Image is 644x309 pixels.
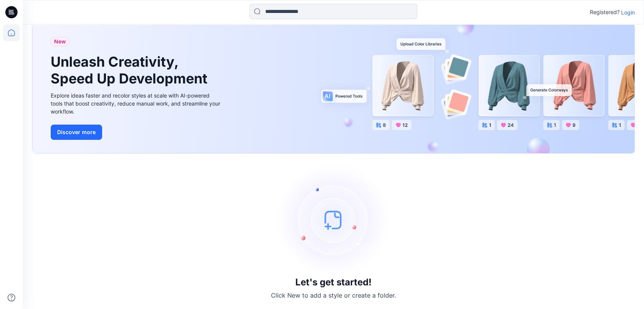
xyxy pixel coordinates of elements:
[54,37,66,46] span: New
[295,277,372,288] h3: Let's get started!
[51,91,222,115] div: Explore ideas faster and recolor styles at scale with AI-powered tools that boost creativity, red...
[51,125,222,140] a: Discover more
[271,291,396,300] p: Click New to add a style or create a folder.
[276,163,391,277] img: empty-state-image.svg
[621,8,635,16] p: Login
[51,54,211,86] h1: Unleash Creativity, Speed Up Development
[590,8,620,17] p: Registered?
[51,125,102,140] button: Discover more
